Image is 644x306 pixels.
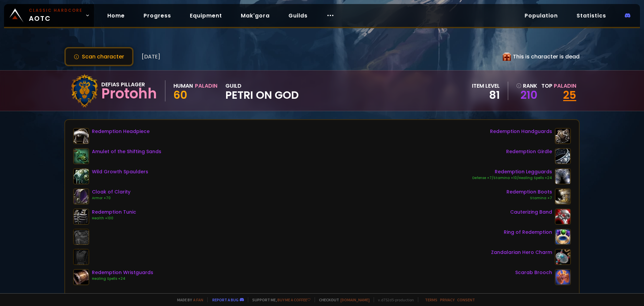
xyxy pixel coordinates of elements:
[92,168,148,175] div: Wild Growth Spaulders
[92,128,150,135] div: Redemption Headpiece
[472,82,500,90] div: item level
[184,9,227,23] a: Equipment
[73,128,89,144] img: item-22428
[92,188,130,195] div: Cloak of Clarity
[225,82,299,100] div: guild
[173,82,193,90] div: Human
[516,90,537,100] a: 210
[277,297,311,302] a: Buy me a coffee
[73,188,89,205] img: item-21583
[563,87,576,102] a: 25
[555,148,571,164] img: item-22431
[73,148,89,164] img: item-21507
[555,249,571,265] img: item-19950
[315,297,370,302] span: Checkout
[490,128,552,135] div: Redemption Handguards
[248,297,311,302] span: Support me,
[73,269,89,285] img: item-22424
[92,195,130,201] div: Armor +70
[555,188,571,205] img: item-22430
[29,7,83,24] span: AOTC
[102,9,130,23] a: Home
[457,297,475,302] a: Consent
[472,175,552,181] div: Defense +7/Stamina +10/Healing Spells +24
[555,269,571,285] img: item-21625
[555,209,571,225] img: item-19140
[510,209,552,216] div: Cauterizing Band
[555,128,571,144] img: item-22426
[504,229,552,236] div: Ring of Redemption
[92,269,153,276] div: Redemption Wristguards
[101,80,157,89] div: Defias Pillager
[571,9,611,23] a: Statistics
[554,82,576,90] span: Paladin
[29,7,83,13] small: Classic Hardcore
[73,168,89,184] img: item-18810
[138,9,176,23] a: Progress
[193,297,203,302] a: a fan
[516,82,537,90] div: rank
[101,89,157,99] div: Protohh
[472,90,500,100] div: 81
[235,9,275,23] a: Mak'gora
[506,148,552,155] div: Redemption Girdle
[472,168,552,175] div: Redemption Legguards
[374,297,414,302] span: v. d752d5 - production
[440,297,454,302] a: Privacy
[519,9,563,23] a: Population
[425,297,437,302] a: Terms
[73,209,89,225] img: item-22425
[195,82,217,90] div: Paladin
[491,249,552,256] div: Zandalarian Hero Charm
[4,4,94,27] a: Classic HardcoreAOTC
[173,297,203,302] span: Made by
[503,52,580,61] div: This is character is dead
[515,269,552,276] div: Scarab Brooch
[506,188,552,195] div: Redemption Boots
[92,148,161,155] div: Amulet of the Shifting Sands
[92,216,136,221] div: Health +100
[555,229,571,245] img: item-23066
[64,47,133,66] button: Scan character
[555,168,571,184] img: item-22427
[212,297,238,302] a: Report a bug
[541,82,576,90] div: Top
[92,209,136,216] div: Redemption Tunic
[340,297,370,302] a: [DOMAIN_NAME]
[92,276,153,281] div: Healing Spells +24
[283,9,313,23] a: Guilds
[173,87,187,102] span: 60
[506,195,552,201] div: Stamina +7
[225,90,299,100] span: petri on god
[142,52,160,61] span: [DATE]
